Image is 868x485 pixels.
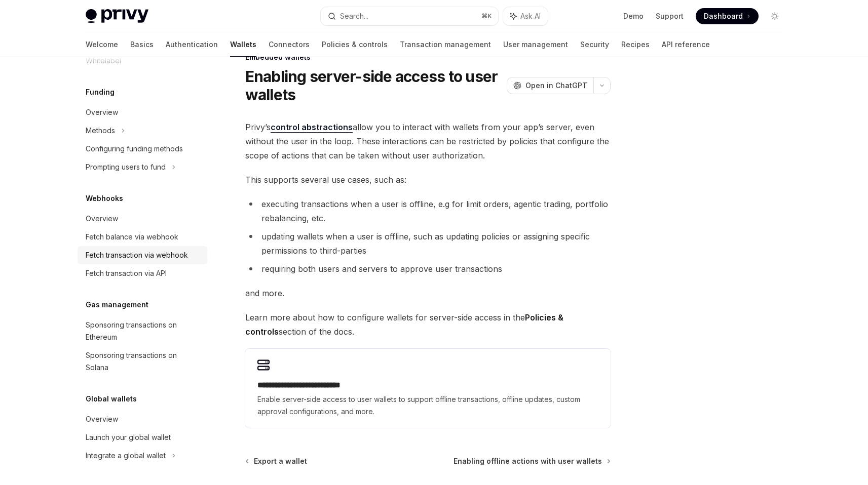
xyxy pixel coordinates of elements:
span: Dashboard [704,11,743,21]
a: Recipes [621,32,650,57]
div: Fetch transaction via API [86,267,167,279]
span: Enable server-side access to user wallets to support offline transactions, offline updates, custo... [257,393,598,418]
div: Sponsoring transactions on Ethereum [86,319,201,343]
span: ⌘ K [481,12,492,20]
a: Transaction management [400,32,491,57]
a: Dashboard [696,8,759,24]
a: Connectors [269,32,310,57]
span: Open in ChatGPT [525,80,587,91]
a: Wallets [230,32,256,57]
a: Fetch transaction via webhook [78,246,207,264]
div: Search... [340,10,368,22]
a: Overview [78,410,207,428]
a: Demo [623,11,644,21]
img: light logo [86,9,148,23]
a: API reference [662,32,710,57]
div: Integrate a global wallet [86,450,166,462]
a: Basics [130,32,154,57]
a: Configuring funding methods [78,140,207,158]
a: Launch your global wallet [78,428,207,447]
div: Overview [86,213,118,225]
div: Prompting users to fund [86,161,166,173]
button: Ask AI [503,7,548,25]
a: Security [580,32,609,57]
h5: Webhooks [86,192,123,205]
span: Learn more about how to configure wallets for server-side access in the section of the docs. [245,310,611,339]
h5: Global wallets [86,393,137,405]
a: Overview [78,210,207,228]
a: Authentication [166,32,218,57]
span: and more. [245,286,611,300]
a: Support [656,11,684,21]
a: Export a wallet [246,456,307,466]
a: Policies & controls [322,32,388,57]
div: Overview [86,106,118,118]
h5: Funding [86,86,115,98]
span: Privy’s allow you to interact with wallets from your app’s server, even without the user in the l... [245,120,611,163]
div: Sponsoring transactions on Solana [86,349,201,374]
li: executing transactions when a user is offline, e.g for limit orders, agentic trading, portfolio r... [245,197,611,225]
a: Overview [78,103,207,122]
a: Sponsoring transactions on Solana [78,346,207,377]
button: Toggle dark mode [767,8,783,24]
div: Launch your global wallet [86,431,171,443]
span: This supports several use cases, such as: [245,173,611,187]
h1: Enabling server-side access to user wallets [245,67,503,104]
a: User management [503,32,568,57]
a: control abstractions [271,122,353,133]
div: Fetch transaction via webhook [86,249,188,261]
li: requiring both users and servers to approve user transactions [245,262,611,276]
a: Fetch balance via webhook [78,228,207,246]
span: Enabling offline actions with user wallets [454,456,602,466]
a: Sponsoring transactions on Ethereum [78,316,207,346]
a: Enabling offline actions with user wallets [454,456,610,466]
span: Ask AI [520,11,541,21]
span: Export a wallet [254,456,307,466]
div: Methods [86,125,115,137]
a: Fetch transaction via API [78,264,207,282]
div: Configuring funding methods [86,143,183,155]
div: Embedded wallets [245,52,611,62]
h5: Gas management [86,299,148,311]
div: Overview [86,413,118,425]
button: Search...⌘K [321,7,498,25]
button: Open in ChatGPT [507,77,593,94]
li: updating wallets when a user is offline, such as updating policies or assigning specific permissi... [245,229,611,258]
div: Fetch balance via webhook [86,231,178,243]
a: Welcome [86,32,118,57]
